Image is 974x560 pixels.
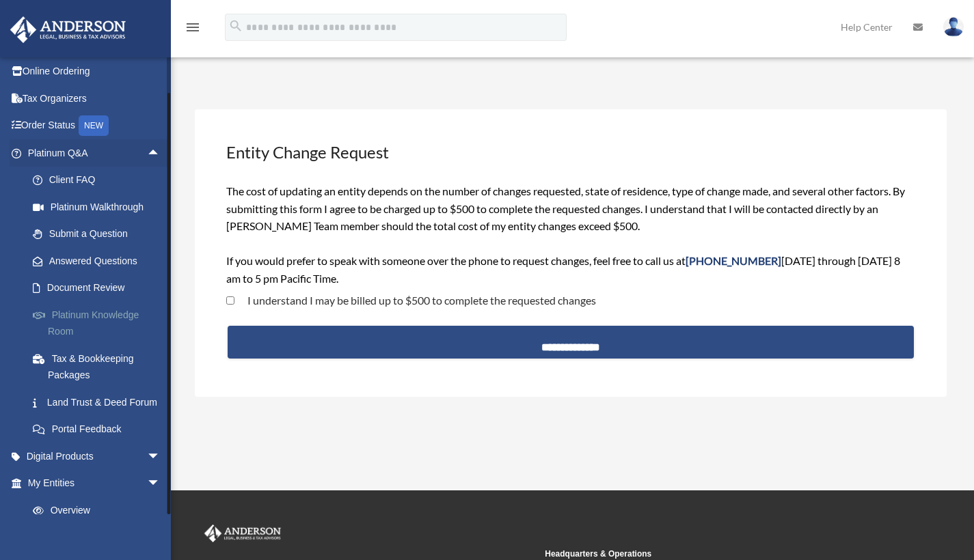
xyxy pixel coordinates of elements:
[147,443,174,471] span: arrow_drop_down
[19,247,181,275] a: Answered Questions
[10,139,181,167] a: Platinum Q&Aarrow_drop_up
[10,470,181,497] a: My Entitiesarrow_drop_down
[10,58,181,85] a: Online Ordering
[147,470,174,498] span: arrow_drop_down
[943,17,964,37] img: User Pic
[19,416,181,443] a: Portal Feedback
[686,254,781,267] span: [PHONE_NUMBER]
[202,524,284,542] img: Anderson Advisors Platinum Portal
[19,389,181,416] a: Land Trust & Deed Forum
[10,85,181,112] a: Tax Organizers
[225,139,917,165] h3: Entity Change Request
[19,345,181,389] a: Tax & Bookkeeping Packages
[19,221,181,248] a: Submit a Question
[185,19,201,36] i: menu
[6,16,130,43] img: Anderson Advisors Platinum Portal
[19,167,181,194] a: Client FAQ
[228,18,243,33] i: search
[19,301,181,345] a: Platinum Knowledge Room
[79,115,109,136] div: NEW
[19,193,181,221] a: Platinum Walkthrough
[19,496,181,524] a: Overview
[185,24,201,36] a: menu
[19,275,181,302] a: Document Review
[10,443,181,470] a: Digital Productsarrow_drop_down
[147,139,174,167] span: arrow_drop_up
[10,112,181,140] a: Order StatusNEW
[234,295,596,306] label: I understand I may be billed up to $500 to complete the requested changes
[226,184,905,285] span: The cost of updating an entity depends on the number of changes requested, state of residence, ty...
